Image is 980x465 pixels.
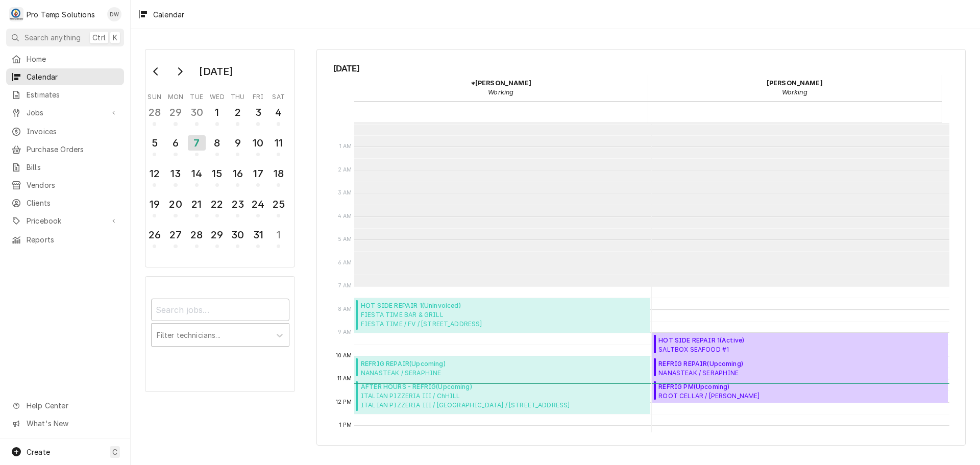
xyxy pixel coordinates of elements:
[335,166,355,174] span: 2 AM
[146,63,166,80] button: Go to previous month
[189,166,205,181] div: 14
[361,359,534,369] span: REFRIG REPAIR ( Upcoming )
[658,359,831,369] span: REFRIG REPAIR ( Upcoming )
[9,7,23,21] div: P
[27,400,118,411] span: Help Center
[167,105,183,120] div: 29
[209,166,225,181] div: 15
[6,29,124,46] button: Search anythingCtrlK
[271,166,286,181] div: 18
[335,375,355,383] span: 11 AM
[107,7,121,21] div: DW
[335,212,355,221] span: 4 AM
[6,141,124,158] a: Purchase Orders
[354,379,650,414] div: AFTER HOURS - REFRIG(Upcoming)ITALIAN PIZZERIA III / ChHILLITALIAN PIZZERIA III / [GEOGRAPHIC_DAT...
[6,104,124,121] a: Go to Jobs
[151,299,289,321] input: Search jobs...
[146,197,162,212] div: 19
[6,415,124,432] a: Go to What's New
[230,166,246,181] div: 16
[335,259,355,267] span: 6 AM
[146,135,162,151] div: 5
[268,89,289,102] th: Saturday
[271,197,286,212] div: 25
[335,328,355,336] span: 9 AM
[361,391,570,410] span: ITALIAN PIZZERIA III / ChHILL ITALIAN PIZZERIA III / [GEOGRAPHIC_DATA] / [STREET_ADDRESS]
[6,177,124,193] a: Vendors
[27,198,119,208] span: Clients
[652,356,948,380] div: REFRIG REPAIR(Upcoming)NANASTEAK / SERAPHINESERAPHINE / DUR / [STREET_ADDRESS][PERSON_NAME]
[658,382,866,391] span: REFRIG PM ( Upcoming )
[169,63,190,80] button: Go to next month
[658,369,831,377] span: NANASTEAK / SERAPHINE SERAPHINE / DUR / [STREET_ADDRESS][PERSON_NAME]
[361,382,570,391] span: AFTER HOURS - REFRIG ( Upcoming )
[230,135,246,151] div: 9
[250,197,266,212] div: 24
[145,276,295,391] div: Calendar Filters
[209,227,225,242] div: 29
[354,75,648,101] div: *Kevin Williams - Working
[333,352,355,360] span: 10 AM
[361,369,534,377] span: NANASTEAK / SERAPHINE SERAPHINE / DUR / [STREET_ADDRESS][PERSON_NAME]
[6,212,124,229] a: Go to Pricebook
[354,356,650,380] div: REFRIG REPAIR(Upcoming)NANASTEAK / SERAPHINESERAPHINE / DUR / [STREET_ADDRESS][PERSON_NAME]
[27,126,119,137] span: Invoices
[652,379,948,403] div: [Service] REFRIG PM ROOT CELLAR / PITTS ROOT CELLAR / PITTSBORO / 35 Suttles Rd, Pittsboro, NC 27...
[652,379,948,403] div: REFRIG PM(Upcoming)ROOT CELLAR / [PERSON_NAME]ROOT CELLAR / PITTSBORO / [STREET_ADDRESS][PERSON_N...
[782,88,807,96] em: Working
[271,135,286,151] div: 11
[27,71,119,82] span: Calendar
[144,89,165,102] th: Sunday
[316,49,966,446] div: Calendar Calendar
[146,227,162,242] div: 26
[337,421,355,429] span: 1 PM
[27,180,119,190] span: Vendors
[186,89,207,102] th: Tuesday
[6,68,124,85] a: Calendar
[24,32,81,43] span: Search anything
[354,298,650,333] div: HOT SIDE REPAIR 1(Uninvoiced)FIESTA TIME BAR & GRILLFIESTA TIME / FV / [STREET_ADDRESS]
[189,197,205,212] div: 21
[250,227,266,242] div: 31
[189,227,205,242] div: 28
[195,63,236,80] div: [DATE]
[658,345,782,353] span: SALTBOX SEAFOOD #1 SALTBOX #1 / DUR / [STREET_ADDRESS]
[167,197,183,212] div: 20
[354,298,650,333] div: [Service] HOT SIDE REPAIR 1 FIESTA TIME BAR & GRILL FIESTA TIME / FV / 1063 E Broad St, Fuquay-Va...
[228,89,248,102] th: Thursday
[27,215,104,226] span: Pricebook
[361,310,482,329] span: FIESTA TIME BAR & GRILL FIESTA TIME / FV / [STREET_ADDRESS]
[209,197,225,212] div: 22
[333,62,949,75] span: [DATE]
[92,32,106,43] span: Ctrl
[27,418,118,429] span: What's New
[336,282,355,290] span: 7 AM
[189,105,205,120] div: 30
[488,88,513,96] em: Working
[250,105,266,120] div: 3
[107,7,121,21] div: Dana Williams's Avatar
[207,89,227,102] th: Wednesday
[333,398,355,406] span: 12 PM
[146,166,162,181] div: 12
[652,333,948,356] div: HOT SIDE REPAIR 1(Active)SALTBOX SEAFOOD #1SALTBOX #1 / DUR / [STREET_ADDRESS]
[335,189,355,197] span: 3 AM
[188,135,206,151] div: 7
[361,301,482,310] span: HOT SIDE REPAIR 1 ( Uninvoiced )
[167,227,183,242] div: 27
[230,197,246,212] div: 23
[145,49,295,267] div: Calendar Day Picker
[27,89,119,100] span: Estimates
[167,135,183,151] div: 6
[27,54,119,64] span: Home
[658,336,782,345] span: HOT SIDE REPAIR 1 ( Active )
[6,86,124,103] a: Estimates
[354,356,650,380] div: [Service] REFRIG REPAIR NANASTEAK / SERAPHINE SERAPHINE / DUR / 324 Blackwell St #402, Durham, NC...
[27,162,119,173] span: Bills
[652,333,948,356] div: [Service] HOT SIDE REPAIR 1 SALTBOX SEAFOOD #1 SALTBOX #1 / DUR / 2637 Durham-Chapel Hill Blvd, D...
[6,51,124,67] a: Home
[167,166,183,181] div: 13
[471,79,531,87] strong: *[PERSON_NAME]
[6,397,124,414] a: Go to Help Center
[271,227,286,242] div: 1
